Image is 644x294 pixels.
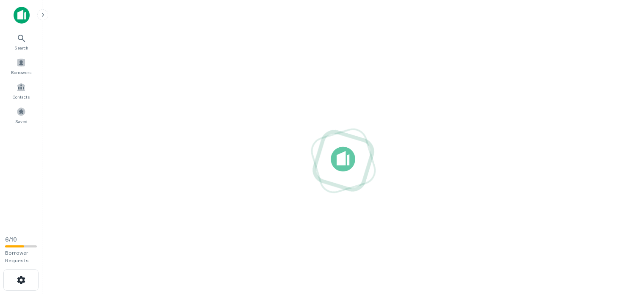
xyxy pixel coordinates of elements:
[15,118,28,125] span: Saved
[14,7,30,24] img: capitalize-icon.png
[3,104,40,126] a: Saved
[14,44,28,51] span: Search
[3,55,40,77] a: Borrowers
[13,93,30,100] span: Contacts
[11,69,31,76] span: Borrowers
[3,30,40,53] a: Search
[3,79,40,102] a: Contacts
[5,236,17,243] span: 6 / 10
[5,250,29,264] span: Borrower Requests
